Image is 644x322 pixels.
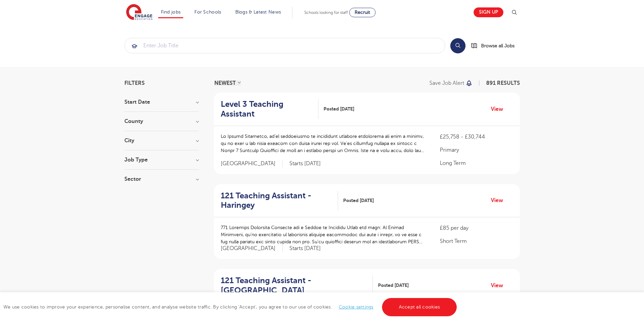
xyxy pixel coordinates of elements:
[289,245,321,252] p: Starts [DATE]
[126,4,152,21] img: Engage Education
[491,105,508,114] a: View
[194,9,221,15] a: For Schools
[235,9,281,15] a: Blogs & Latest News
[221,224,427,245] p: 771 Loremips Dolorsita Consecte adi e Seddoe te Incididu Utlab etd magn: Al Enimad Minimveni, qu’...
[339,304,374,309] a: Cookie settings
[221,133,427,154] p: Lo Ipsumd Sitametco, ad’el seddoeiusmo te incididunt utlabore etdolorema ali enim a minimv, qu no...
[3,304,458,309] span: We use cookies to improve your experience, personalise content, and analyse website traffic. By c...
[324,105,354,113] span: Posted [DATE]
[486,80,520,86] span: 891 RESULTS
[124,138,199,143] h3: City
[161,9,181,15] a: Find jobs
[124,119,199,124] h3: County
[355,10,370,15] span: Recruit
[474,7,503,17] a: Sign up
[481,42,515,50] span: Browse all Jobs
[471,42,520,50] a: Browse all Jobs
[125,38,445,53] input: Submit
[429,80,473,86] button: Save job alert
[343,197,374,204] span: Posted [DATE]
[221,191,338,210] a: 121 Teaching Assistant - Haringey
[440,133,513,141] p: £25,758 - £30,744
[378,282,409,289] span: Posted [DATE]
[221,191,333,210] h2: 121 Teaching Assistant - Haringey
[221,160,283,167] span: [GEOGRAPHIC_DATA]
[221,276,373,295] a: 121 Teaching Assistant - [GEOGRAPHIC_DATA]
[440,224,513,232] p: £85 per day
[124,80,145,86] span: Filters
[440,159,513,167] p: Long Term
[491,281,508,290] a: View
[124,176,199,182] h3: Sector
[221,99,318,119] a: Level 3 Teaching Assistant
[124,38,445,53] div: Submit
[440,146,513,154] p: Primary
[221,276,368,295] h2: 121 Teaching Assistant - [GEOGRAPHIC_DATA]
[491,196,508,205] a: View
[289,160,321,167] p: Starts [DATE]
[124,157,199,163] h3: Job Type
[349,8,376,17] a: Recruit
[440,237,513,245] p: Short Term
[124,99,199,105] h3: Start Date
[221,245,283,252] span: [GEOGRAPHIC_DATA]
[450,38,466,53] button: Search
[382,298,457,316] a: Accept all cookies
[429,80,464,86] p: Save job alert
[304,10,348,15] span: Schools looking for staff
[221,99,313,119] h2: Level 3 Teaching Assistant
